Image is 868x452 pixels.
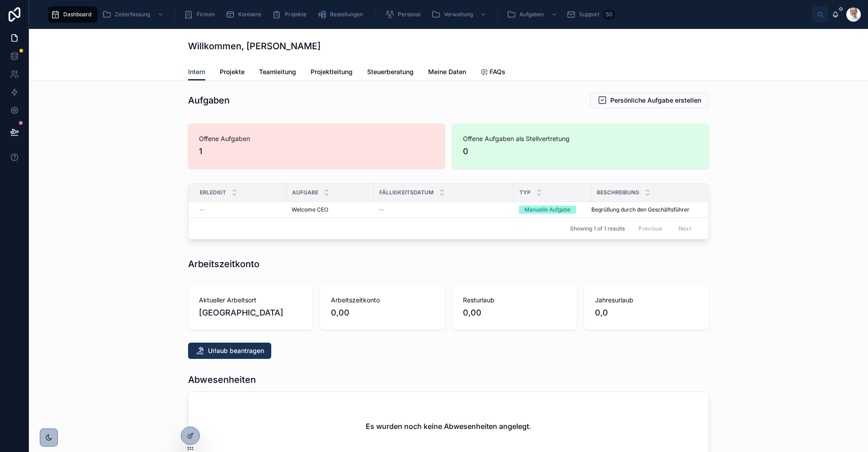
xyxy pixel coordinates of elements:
a: Zeiterfassung [99,6,168,23]
div: 50 [603,9,615,20]
a: Personal [382,6,427,23]
a: Manuelle Aufgabe [519,206,585,214]
span: Offene Aufgaben [199,134,434,143]
h1: Abwesenheiten [188,373,256,386]
a: Intern [188,64,205,81]
a: Aufgaben [504,6,562,23]
a: Meine Daten [428,64,466,82]
span: Projekte [220,67,245,76]
span: Welcome CEO [292,206,328,213]
span: Typ [519,189,531,196]
span: Erledigt [200,189,226,196]
span: -- [379,206,384,213]
a: Projekte [269,6,313,23]
span: Teamleitung [259,67,296,76]
span: Kontakte [238,11,261,18]
span: [GEOGRAPHIC_DATA] [199,306,302,319]
span: Support [579,11,599,18]
span: Urlaub beantragen [208,346,264,355]
h2: Es wurden noch keine Abwesenheiten angelegt. [366,421,531,432]
a: Kontakte [223,6,268,23]
span: Bestellungen [330,11,363,18]
a: Verwaltung [429,6,491,23]
span: Zeiterfassung [115,11,150,18]
span: Dashboard [63,11,91,18]
h1: Arbeitszeitkonto [188,258,259,270]
span: Intern [188,67,205,76]
span: Begrüßung durch den Geschäftsführer [591,206,689,213]
a: Projektleitung [311,64,353,82]
span: Steuerberatung [367,67,414,76]
a: Projekte [220,64,245,82]
span: Showing 1 of 1 results [570,225,625,232]
span: Persönliche Aufgabe erstellen [610,96,701,105]
a: Teamleitung [259,64,296,82]
span: Aktueller Arbeitsort [199,296,302,305]
h1: Aufgaben [188,94,230,107]
a: Begrüßung durch den Geschäftsführer [591,206,697,213]
span: Resturlaub [463,296,566,305]
span: Meine Daten [428,67,466,76]
span: 0,0 [595,306,698,319]
a: Steuerberatung [367,64,414,82]
span: Projekte [285,11,307,18]
div: scrollable content [43,5,812,24]
a: Firmen [181,6,221,23]
h1: Willkommen, [PERSON_NAME] [188,40,321,52]
span: Personal [398,11,420,18]
button: Persönliche Aufgabe erstellen [590,92,709,108]
span: FAQs [490,67,505,76]
span: Fälligkeitsdatum [379,189,434,196]
span: 0,00 [463,306,566,319]
a: Support50 [564,6,618,23]
button: Urlaub beantragen [188,343,271,359]
a: FAQs [481,64,505,82]
span: Offene Aufgaben als Stellvertretung [463,134,698,143]
span: Aufgabe [292,189,318,196]
span: Firmen [197,11,215,18]
span: 0,00 [331,306,434,319]
span: -- [199,206,205,213]
a: Dashboard [48,6,98,23]
a: -- [379,206,508,213]
span: Projektleitung [311,67,353,76]
span: Verwaltung [444,11,473,18]
div: Manuelle Aufgabe [524,206,571,214]
span: 1 [199,145,434,158]
a: Bestellungen [315,6,369,23]
span: Jahresurlaub [595,296,698,305]
span: 0 [463,145,698,158]
span: Beschreibung [597,189,639,196]
span: Arbeitszeitkonto [331,296,434,305]
span: Aufgaben [519,11,544,18]
a: -- [199,206,281,213]
a: Welcome CEO [292,206,368,213]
